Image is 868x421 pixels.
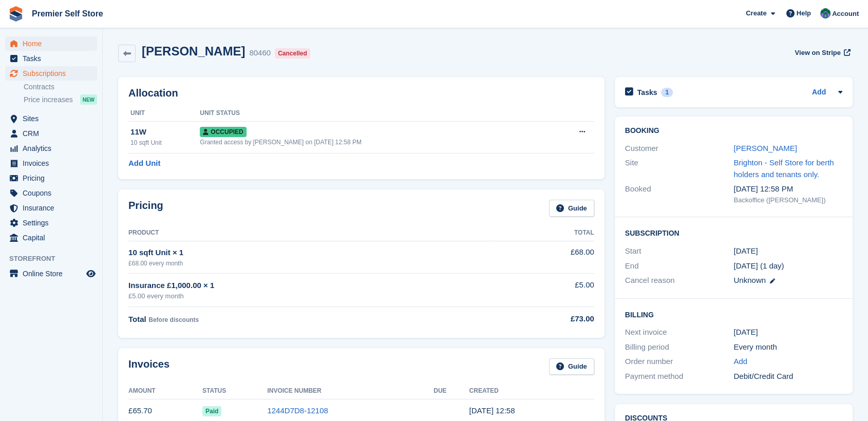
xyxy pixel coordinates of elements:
[148,316,199,323] span: Before discounts
[795,48,840,58] span: View on Stripe
[128,200,163,217] h2: Pricing
[24,95,73,105] span: Price increases
[832,9,859,19] span: Account
[494,313,594,325] div: £73.00
[5,171,97,185] a: menu
[128,291,494,301] div: £5.00 every month
[28,5,107,22] a: Premier Self Store
[128,358,169,375] h2: Invoices
[733,144,797,152] a: [PERSON_NAME]
[733,276,766,284] span: Unknown
[469,383,594,399] th: Created
[433,383,469,399] th: Due
[23,51,84,66] span: Tasks
[625,356,734,368] div: Order number
[661,88,673,97] div: 1
[625,157,734,180] div: Site
[5,266,97,281] a: menu
[23,216,84,230] span: Settings
[625,275,734,286] div: Cancel reason
[202,406,221,416] span: Paid
[5,36,97,51] a: menu
[733,341,842,353] div: Every month
[820,8,831,18] img: Jo Granger
[625,260,734,272] div: End
[128,259,494,268] div: £68.00 every month
[625,309,842,319] h2: Billing
[625,245,734,257] div: Start
[625,371,734,382] div: Payment method
[23,66,84,81] span: Subscriptions
[249,47,271,59] div: 80460
[267,383,433,399] th: Invoice Number
[5,216,97,230] a: menu
[128,383,202,399] th: Amount
[746,8,766,18] span: Create
[625,127,842,135] h2: Booking
[733,195,842,205] div: Backoffice ([PERSON_NAME])
[5,156,97,170] a: menu
[128,158,160,169] a: Add Unit
[23,36,84,51] span: Home
[637,88,657,97] h2: Tasks
[5,231,97,245] a: menu
[494,241,594,273] td: £68.00
[267,406,328,415] a: 1244D7D8-12108
[733,183,842,195] div: [DATE] 12:58 PM
[128,105,200,122] th: Unit
[23,266,84,281] span: Online Store
[128,315,146,323] span: Total
[733,245,758,257] time: 2025-04-03 00:00:00 UTC
[5,66,97,81] a: menu
[494,225,594,241] th: Total
[469,406,515,415] time: 2025-09-03 11:58:33 UTC
[625,341,734,353] div: Billing period
[733,327,842,338] div: [DATE]
[5,186,97,200] a: menu
[625,183,734,205] div: Booked
[625,143,734,155] div: Customer
[625,327,734,338] div: Next invoice
[200,138,548,147] div: Granted access by [PERSON_NAME] on [DATE] 12:58 PM
[128,280,494,292] div: Insurance £1,000.00 × 1
[142,44,245,58] h2: [PERSON_NAME]
[9,254,102,264] span: Storefront
[130,126,200,138] div: 11W
[5,111,97,126] a: menu
[790,44,853,61] a: View on Stripe
[202,383,267,399] th: Status
[733,371,842,382] div: Debit/Credit Card
[128,247,494,259] div: 10 sqft Unit × 1
[23,186,84,200] span: Coupons
[24,82,97,92] a: Contracts
[23,111,84,126] span: Sites
[128,87,594,99] h2: Allocation
[130,138,200,147] div: 10 sqft Unit
[549,358,594,375] a: Guide
[275,48,310,59] div: Cancelled
[24,94,97,105] a: Price increases NEW
[797,8,811,18] span: Help
[549,200,594,217] a: Guide
[23,156,84,170] span: Invoices
[5,126,97,141] a: menu
[5,51,97,66] a: menu
[812,87,826,99] a: Add
[23,171,84,185] span: Pricing
[128,225,494,241] th: Product
[200,105,548,122] th: Unit Status
[625,227,842,238] h2: Subscription
[5,141,97,156] a: menu
[733,261,784,270] span: [DATE] (1 day)
[23,141,84,156] span: Analytics
[733,356,747,368] a: Add
[8,6,24,22] img: stora-icon-8386f47178a22dfd0bd8f6a31ec36ba5ce8667c1dd55bd0f319d3a0aa187defe.svg
[23,201,84,215] span: Insurance
[733,158,834,179] a: Brighton - Self Store for berth holders and tenants only.
[494,274,594,307] td: £5.00
[23,126,84,141] span: CRM
[5,201,97,215] a: menu
[23,231,84,245] span: Capital
[80,94,97,105] div: NEW
[85,267,97,280] a: Preview store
